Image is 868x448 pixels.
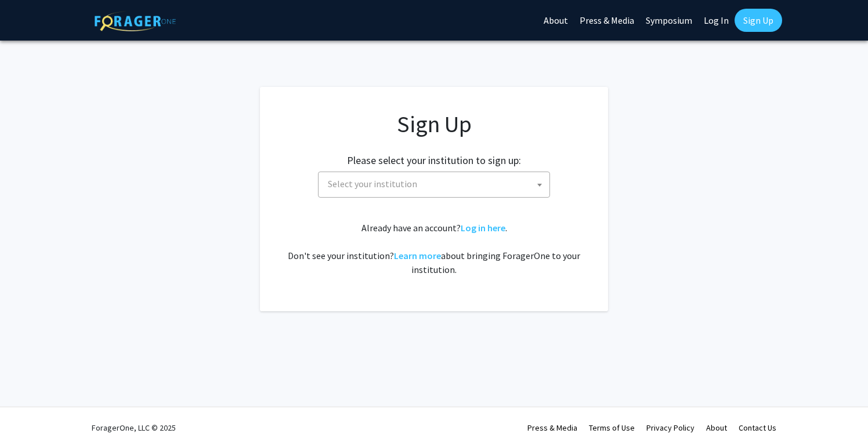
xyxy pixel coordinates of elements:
span: Select your institution [318,172,550,198]
a: Sign Up [735,9,782,32]
a: Terms of Use [589,422,635,433]
img: ForagerOne Logo [95,11,176,31]
h1: Sign Up [283,110,585,138]
a: Learn more about bringing ForagerOne to your institution [394,250,441,261]
span: Select your institution [328,178,417,190]
a: Privacy Policy [646,422,695,433]
span: Select your institution [323,172,549,196]
a: Contact Us [739,422,776,433]
h2: Please select your institution to sign up: [347,154,521,167]
div: ForagerOne, LLC © 2025 [92,407,176,448]
a: Log in here [461,222,505,234]
a: Press & Media [527,422,577,433]
div: Already have an account? . Don't see your institution? about bringing ForagerOne to your institut... [283,221,585,276]
a: About [706,422,727,433]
